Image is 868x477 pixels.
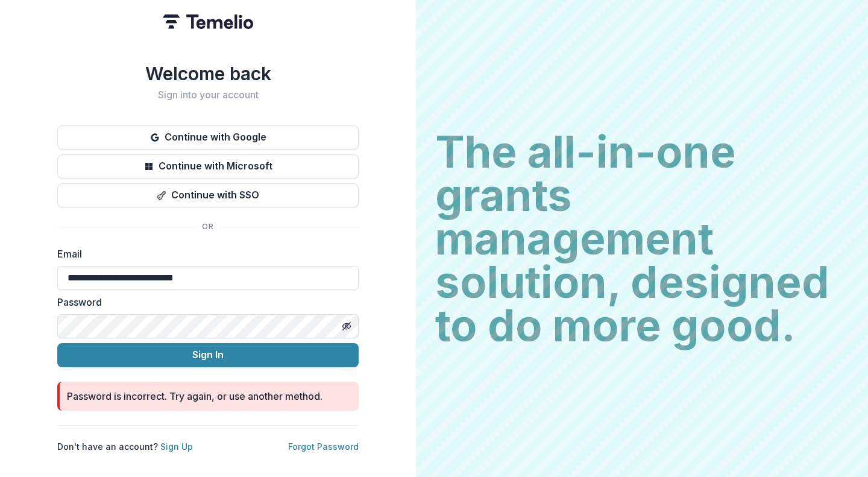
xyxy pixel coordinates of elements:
button: Continue with SSO [57,183,359,207]
p: Don't have an account? [57,440,193,453]
button: Sign In [57,343,359,367]
label: Email [57,247,351,261]
button: Continue with Google [57,125,359,150]
button: Continue with Microsoft [57,154,359,178]
div: Password is incorrect. Try again, or use another method. [67,389,322,403]
a: Forgot Password [288,441,359,452]
a: Sign Up [160,441,193,452]
button: Toggle password visibility [337,317,356,336]
h1: Welcome back [57,63,359,84]
img: Temelio [163,14,253,29]
h2: Sign into your account [57,89,359,101]
label: Password [57,295,351,309]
